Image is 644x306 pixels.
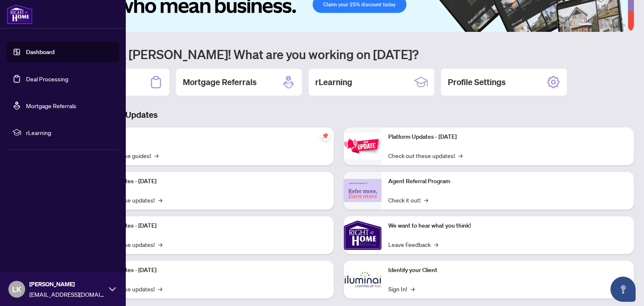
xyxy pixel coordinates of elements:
a: Sign In!→ [388,284,415,293]
h2: Mortgage Referrals [183,76,257,88]
span: → [410,284,415,293]
button: 2 [595,23,599,27]
p: Identify your Client [388,266,627,275]
span: LK [12,283,21,295]
span: → [434,240,438,249]
span: rLearning [26,128,113,137]
img: We want to hear what you think! [344,216,382,254]
span: → [424,195,428,205]
span: pushpin [320,131,330,141]
span: → [158,195,162,205]
button: Open asap [610,277,636,302]
span: → [154,151,158,160]
a: Deal Processing [26,75,68,83]
a: Mortgage Referrals [26,102,76,109]
h2: rLearning [315,76,352,88]
span: → [458,151,462,160]
h3: Brokerage & Industry Updates [44,109,634,121]
p: Platform Updates - [DATE] [88,177,327,186]
img: logo [7,4,33,24]
button: 4 [609,23,612,27]
p: We want to hear what you think! [388,221,627,231]
span: [EMAIL_ADDRESS][DOMAIN_NAME] [29,290,105,299]
a: Check it out!→ [388,195,428,205]
button: 5 [615,23,619,27]
p: Platform Updates - [DATE] [88,266,327,275]
h1: Welcome back [PERSON_NAME]! What are you working on [DATE]? [44,46,634,62]
p: Agent Referral Program [388,177,627,186]
img: Platform Updates - June 23, 2025 [344,133,382,159]
img: Agent Referral Program [344,179,382,202]
button: 1 [579,23,592,27]
button: 3 [602,23,605,27]
span: [PERSON_NAME] [29,280,105,289]
p: Self-Help [88,132,327,142]
span: → [158,240,162,249]
a: Check out these updates!→ [388,151,462,160]
span: → [158,284,162,293]
p: Platform Updates - [DATE] [388,132,627,142]
a: Leave Feedback→ [388,240,438,249]
p: Platform Updates - [DATE] [88,221,327,231]
button: 6 [622,23,626,27]
h2: Profile Settings [448,76,506,88]
a: Dashboard [26,48,55,56]
img: Identify your Client [344,261,382,298]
